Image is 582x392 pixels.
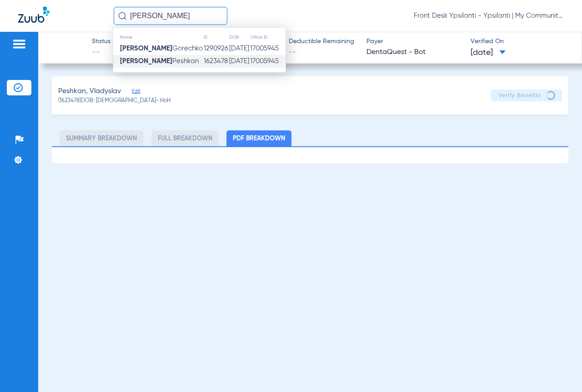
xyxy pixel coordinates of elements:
[113,32,203,42] th: Name
[250,32,286,42] th: Office ID
[471,37,567,46] span: Verified On
[120,45,203,52] span: Gorechko
[289,49,296,56] span: --
[151,130,219,146] li: Full Breakdown
[92,37,110,46] span: Status
[203,55,229,68] td: 1623478
[60,130,143,146] li: Summary Breakdown
[120,58,199,65] span: Peshkan
[114,7,227,25] input: Search for patients
[471,47,506,59] span: [DATE]
[120,45,172,52] strong: [PERSON_NAME]
[366,47,463,58] span: DentaQuest - Bot
[203,32,229,42] th: ID
[18,7,50,23] img: Zuub Logo
[250,42,286,55] td: 17005945
[229,32,250,42] th: DOB
[12,39,26,50] img: hamburger-icon
[537,348,582,392] iframe: Chat Widget
[120,58,172,65] strong: [PERSON_NAME]
[250,55,286,68] td: 17005945
[229,42,250,55] td: [DATE]
[229,55,250,68] td: [DATE]
[203,42,229,55] td: 1290926
[289,37,354,46] span: Deductible Remaining
[118,12,126,20] img: Search Icon
[92,47,110,58] span: --
[132,88,140,97] span: Edit
[58,86,121,97] span: Peshkan, Vladyslav
[366,37,463,46] span: Payer
[226,130,291,146] li: PDF Breakdown
[414,11,564,20] span: Front Desk Ypsilanti - Ypsilanti | My Community Dental Centers
[58,97,171,105] span: (1623478) DOB: [DEMOGRAPHIC_DATA] - HoH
